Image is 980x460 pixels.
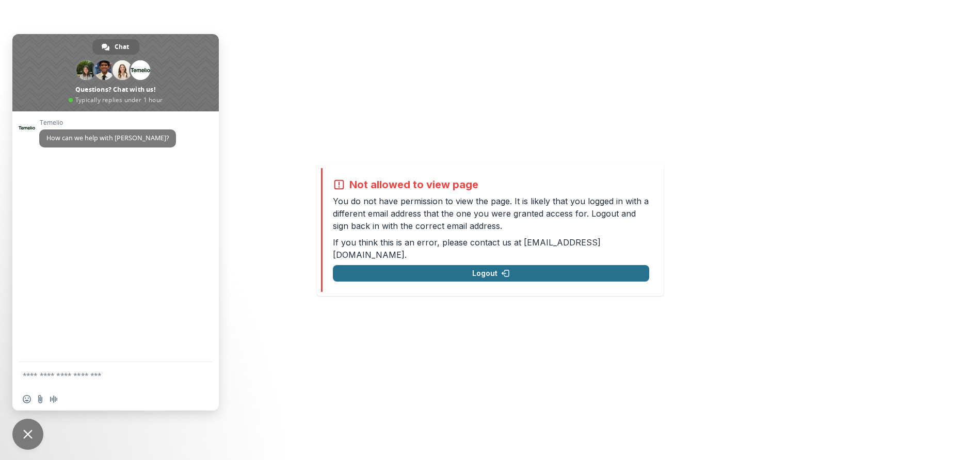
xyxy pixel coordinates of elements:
[333,236,649,261] p: If you think this is an error, please contact us at .
[23,371,186,380] textarea: Compose your message...
[46,134,169,142] span: How can we help with [PERSON_NAME]?
[333,265,649,282] button: Logout
[333,237,601,260] a: [EMAIL_ADDRESS][DOMAIN_NAME]
[50,395,58,403] span: Audio message
[349,178,478,191] h2: Not allowed to view page
[12,419,43,450] div: Close chat
[92,39,139,55] div: Chat
[36,395,44,403] span: Send a file
[333,195,649,232] p: You do not have permission to view the page. It is likely that you logged in with a different ema...
[39,119,176,126] span: Temelio
[23,395,31,403] span: Insert an emoji
[115,39,129,55] span: Chat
